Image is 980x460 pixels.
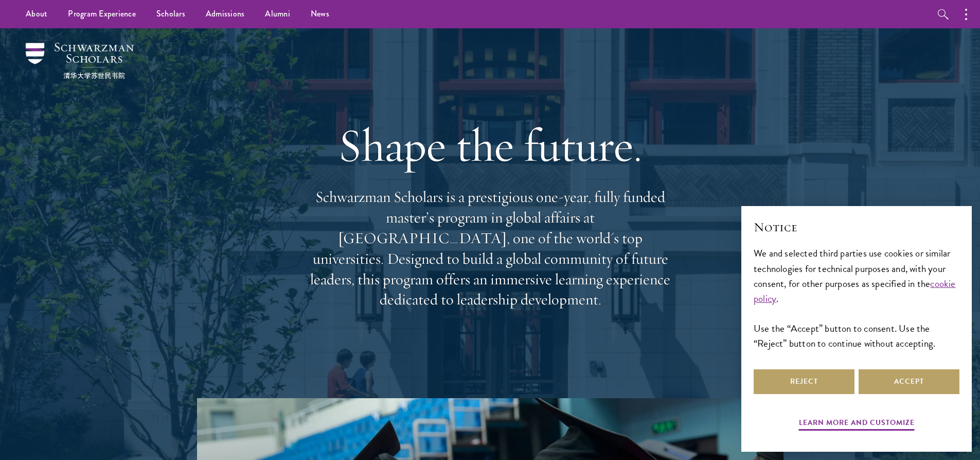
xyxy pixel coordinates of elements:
h2: Notice [754,218,959,236]
a: cookie policy [754,276,956,306]
div: We and selected third parties use cookies or similar technologies for technical purposes and, wit... [754,246,959,350]
button: Learn more and customize [799,416,915,432]
button: Reject [754,369,854,394]
img: Schwarzman Scholars [26,43,134,79]
h1: Shape the future. [305,116,675,174]
button: Accept [859,369,959,394]
p: Schwarzman Scholars is a prestigious one-year, fully funded master’s program in global affairs at... [305,187,675,310]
